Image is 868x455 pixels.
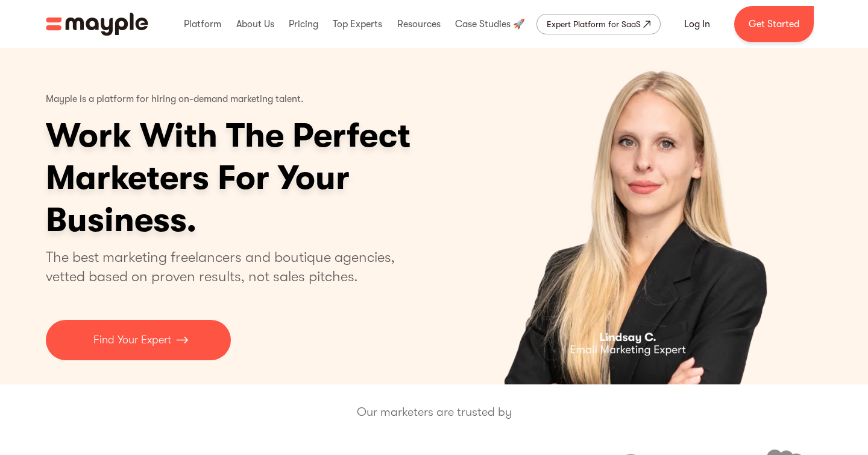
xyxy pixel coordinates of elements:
p: Mayple is a platform for hiring on-demand marketing talent. [46,84,304,115]
div: About Us [233,5,277,43]
a: Get Started [734,6,814,42]
div: Pricing [286,5,321,43]
img: Mayple logo [46,13,148,36]
div: Expert Platform for SaaS [547,17,641,31]
div: 1 of 5 [445,48,822,384]
a: home [46,13,148,36]
a: Expert Platform for SaaS [536,14,661,34]
div: Resources [394,5,444,43]
a: Log In [670,10,725,39]
h1: Work With The Perfect Marketers For Your Business. [46,115,504,241]
p: The best marketing freelancers and boutique agencies, vetted based on proven results, not sales p... [46,247,409,286]
a: Find Your Expert [46,320,231,360]
div: Platform [181,5,224,43]
p: Find Your Expert [93,332,171,348]
div: Top Experts [330,5,385,43]
div: carousel [445,48,822,384]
